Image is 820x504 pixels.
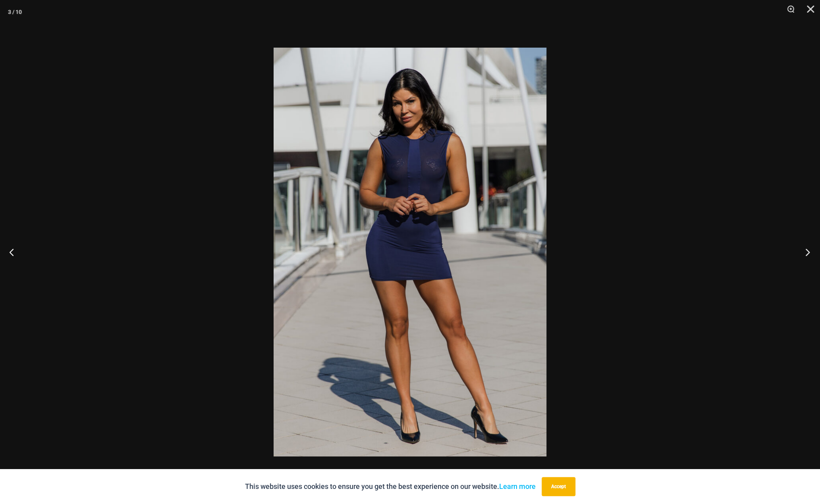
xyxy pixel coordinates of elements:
a: Learn more [499,482,536,491]
button: Next [790,232,820,272]
img: Desire Me Navy 5192 Dress 05 [274,48,546,456]
p: This website uses cookies to ensure you get the best experience on our website. [245,481,536,492]
div: 3 / 10 [8,6,22,18]
button: Accept [542,477,575,496]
